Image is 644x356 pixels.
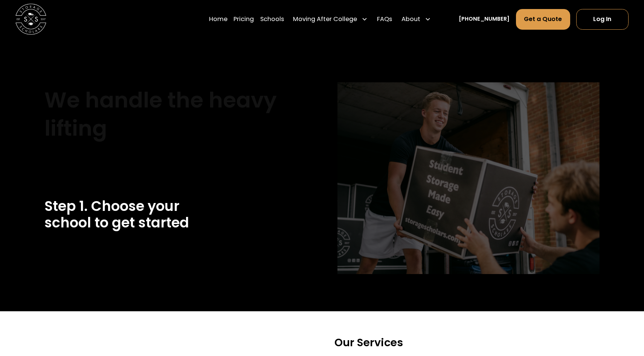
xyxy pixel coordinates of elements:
div: About [398,9,434,30]
h2: Step 1. Choose your school to get started [44,198,307,231]
div: Moving After College [290,9,371,30]
a: Schools [260,9,284,30]
a: Get a Quote [516,9,570,30]
a: home [15,4,46,35]
img: Storage Scholars main logo [15,4,46,35]
a: Log In [576,9,629,30]
div: About [401,15,420,24]
a: Home [209,9,227,30]
div: Moving After College [293,15,357,24]
h3: Our Services [334,336,612,350]
a: [PHONE_NUMBER] [459,15,510,23]
img: storage scholar [337,82,600,281]
a: Pricing [233,9,254,30]
h1: We handle the heavy lifting [44,86,307,142]
a: FAQs [377,9,392,30]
